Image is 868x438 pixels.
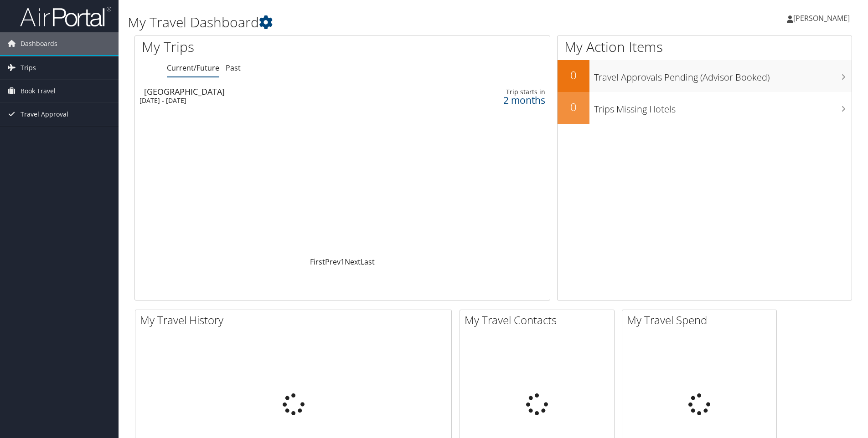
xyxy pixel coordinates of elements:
[558,67,589,83] h2: 0
[310,257,325,267] a: First
[139,97,392,105] div: [DATE] - [DATE]
[558,92,852,124] a: 0Trips Missing Hotels
[465,312,614,328] h2: My Travel Contacts
[226,63,241,73] a: Past
[20,6,111,27] img: airportal-logo.png
[445,88,545,96] div: Trip starts in
[142,37,370,56] h1: My Trips
[325,257,341,267] a: Prev
[361,257,375,267] a: Last
[140,312,451,328] h2: My Travel History
[21,80,56,102] span: Book Travel
[558,99,589,115] h2: 0
[558,60,852,92] a: 0Travel Approvals Pending (Advisor Booked)
[345,257,361,267] a: Next
[793,13,850,23] span: [PERSON_NAME]
[558,37,852,56] h1: My Action Items
[144,87,396,96] div: [GEOGRAPHIC_DATA]
[787,5,859,32] a: [PERSON_NAME]
[627,312,776,328] h2: My Travel Spend
[21,103,68,126] span: Travel Approval
[21,32,57,55] span: Dashboards
[341,257,345,267] a: 1
[594,66,852,84] h3: Travel Approvals Pending (Advisor Booked)
[594,98,852,116] h3: Trips Missing Hotels
[21,56,36,79] span: Trips
[128,13,615,32] h1: My Travel Dashboard
[445,96,545,104] div: 2 months
[167,63,219,73] a: Current/Future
